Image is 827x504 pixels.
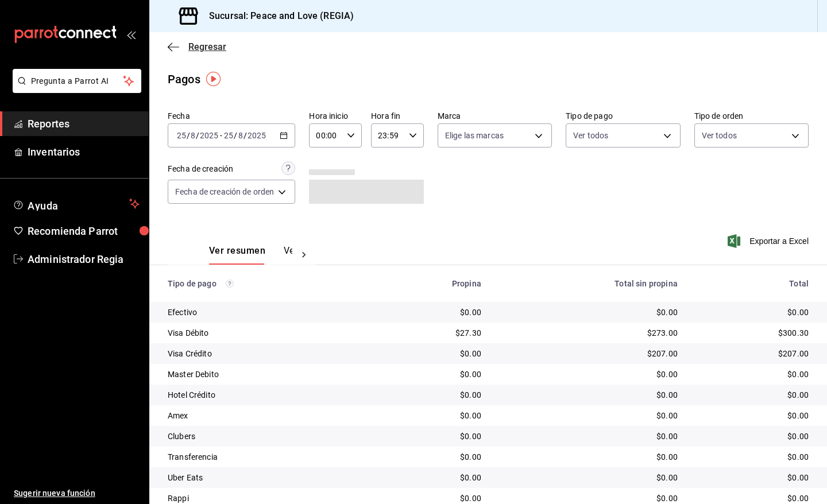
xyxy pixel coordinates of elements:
[168,472,366,483] div: Uber Eats
[168,163,233,175] div: Fecha de creación
[696,327,809,339] div: $300.30
[175,186,274,197] span: Fecha de creación de orden
[696,389,809,401] div: $0.00
[168,41,226,52] button: Regresar
[384,431,481,442] div: $0.00
[209,245,292,265] div: navigation tabs
[168,451,366,463] div: Transferencia
[500,327,678,339] div: $273.00
[168,369,366,380] div: Master Debito
[13,69,141,93] button: Pregunta a Parrot AI
[694,112,809,120] label: Tipo de orden
[384,410,481,421] div: $0.00
[126,30,136,39] button: open_drawer_menu
[696,493,809,504] div: $0.00
[238,131,244,140] input: --
[500,410,678,421] div: $0.00
[168,327,366,339] div: Visa Débito
[28,144,140,160] span: Inventarios
[234,131,237,140] span: /
[168,279,366,288] div: Tipo de pago
[384,327,481,339] div: $27.30
[168,348,366,359] div: Visa Crédito
[384,348,481,359] div: $0.00
[696,451,809,463] div: $0.00
[14,487,140,499] span: Sugerir nueva función
[500,348,678,359] div: $207.00
[168,431,366,442] div: Clubers
[730,234,809,248] button: Exportar a Excel
[566,112,680,120] label: Tipo de pago
[31,75,123,87] span: Pregunta a Parrot AI
[209,245,265,265] button: Ver resumen
[168,307,366,318] div: Efectivo
[500,431,678,442] div: $0.00
[188,41,226,52] span: Regresar
[168,410,366,421] div: Amex
[702,130,737,141] span: Ver todos
[168,71,200,88] div: Pagos
[696,369,809,380] div: $0.00
[206,72,221,86] img: Tooltip marker
[200,9,354,23] h3: Sucursal: Peace and Love (REGIA)
[438,112,552,120] label: Marca
[500,369,678,380] div: $0.00
[247,131,266,140] input: ----
[384,451,481,463] div: $0.00
[223,131,234,140] input: --
[384,389,481,401] div: $0.00
[199,131,219,140] input: ----
[187,131,190,140] span: /
[168,112,295,120] label: Fecha
[168,389,366,401] div: Hotel Crédito
[384,279,481,288] div: Propina
[696,472,809,483] div: $0.00
[696,431,809,442] div: $0.00
[500,279,678,288] div: Total sin propina
[445,130,504,141] span: Elige las marcas
[226,280,234,288] svg: Los pagos realizados con Pay y otras terminales son montos brutos.
[384,472,481,483] div: $0.00
[696,307,809,318] div: $0.00
[696,279,809,288] div: Total
[371,112,424,120] label: Hora fin
[384,307,481,318] div: $0.00
[500,493,678,504] div: $0.00
[28,116,140,131] span: Reportes
[500,389,678,401] div: $0.00
[28,197,125,211] span: Ayuda
[500,451,678,463] div: $0.00
[244,131,247,140] span: /
[309,112,362,120] label: Hora inicio
[696,348,809,359] div: $207.00
[28,251,140,267] span: Administrador Regia
[696,410,809,421] div: $0.00
[168,493,366,504] div: Rappi
[500,307,678,318] div: $0.00
[500,472,678,483] div: $0.00
[384,493,481,504] div: $0.00
[176,131,187,140] input: --
[384,369,481,380] div: $0.00
[190,131,196,140] input: --
[573,130,608,141] span: Ver todos
[28,223,140,239] span: Recomienda Parrot
[284,245,327,265] button: Ver pagos
[220,131,222,140] span: -
[196,131,199,140] span: /
[8,83,141,95] a: Pregunta a Parrot AI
